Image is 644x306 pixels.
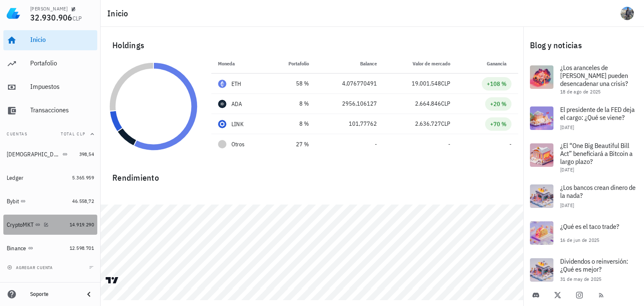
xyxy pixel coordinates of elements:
div: Bybit [7,198,19,205]
span: ¿Los bancos crean dinero de la nada? [560,183,636,200]
span: CLP [441,80,450,87]
div: 8 % [274,119,309,128]
div: LINK [231,120,244,128]
a: ¿Los bancos crean dinero de la nada? [DATE] [523,178,644,215]
span: ¿Los aranceles de [PERSON_NAME] pueden desencadenar una crisis? [560,63,628,88]
span: ¿Qué es el taco trade? [560,222,619,231]
div: ETH [231,80,241,88]
a: Ledger 5.365.959 [3,168,97,188]
span: [DATE] [560,202,574,208]
h1: Inicio [107,7,132,20]
span: - [509,140,512,148]
span: CLP [73,15,82,22]
a: Portafolio [3,54,97,74]
a: El presidente de la FED deja el cargo: ¿Qué se viene? [DATE] [523,100,644,137]
span: 16 de jun de 2025 [560,237,600,243]
div: 2956,106127 [322,99,377,108]
span: 19.001.548 [412,80,441,87]
span: agregar cuenta [9,265,53,270]
span: Ganancia [487,60,512,67]
span: CLP [441,100,450,107]
a: Dividendos o reinversión: ¿Qué es mejor? 31 de may de 2025 [523,252,644,288]
span: [DATE] [560,124,574,130]
div: avatar [621,7,634,20]
a: CryptoMKT 14.919.290 [3,215,97,235]
div: Blog y noticias [523,32,644,59]
div: CryptoMKT [7,221,34,228]
span: ¿El “One Big Beautiful Bill Act” beneficiará a Bitcoin a largo plazo? [560,141,633,166]
span: [DATE] [560,166,574,173]
div: 101,77762 [322,119,377,128]
span: 2.636.727 [415,120,441,127]
div: ADA-icon [218,100,226,108]
div: 8 % [274,99,309,108]
a: Bybit 46.558,72 [3,191,97,211]
span: 5.365.959 [72,174,94,181]
div: +70 % [490,120,506,128]
div: Impuestos [30,83,94,91]
a: Inicio [3,30,97,50]
a: Transacciones [3,101,97,121]
th: Valor de mercado [384,54,457,74]
span: 398,54 [79,151,94,157]
div: +108 % [487,80,506,88]
div: +20 % [490,100,506,108]
div: [PERSON_NAME] [30,5,68,12]
button: agregar cuenta [5,263,57,272]
div: [DEMOGRAPHIC_DATA] [7,151,61,158]
div: Binance [7,245,26,252]
th: Moneda [211,54,267,74]
th: Portafolio [267,54,315,74]
div: Rendimiento [106,164,518,184]
div: 4,076770491 [322,79,377,88]
span: 18 de ago de 2025 [560,88,601,95]
div: Portafolio [30,59,94,67]
span: Dividendos o reinversión: ¿Qué es mejor? [560,257,628,273]
span: 2.664.846 [415,100,441,107]
span: 32.930.906 [30,12,73,23]
span: El presidente de la FED deja el cargo: ¿Qué se viene? [560,105,635,122]
div: Transacciones [30,106,94,114]
span: Otros [231,140,244,149]
div: ADA [231,100,242,108]
a: ¿Qué es el taco trade? 16 de jun de 2025 [523,215,644,252]
span: Total CLP [61,131,86,137]
img: LedgiFi [7,7,20,20]
a: [DEMOGRAPHIC_DATA] 398,54 [3,144,97,164]
a: ¿El “One Big Beautiful Bill Act” beneficiará a Bitcoin a largo plazo? [DATE] [523,137,644,178]
a: Charting by TradingView [105,276,119,284]
th: Balance [316,54,384,74]
a: ¿Los aranceles de [PERSON_NAME] pueden desencadenar una crisis? 18 de ago de 2025 [523,59,644,100]
span: 14.919.290 [70,221,94,228]
a: Binance 12.598.701 [3,238,97,258]
div: LINK-icon [218,120,226,128]
div: Soporte [30,291,77,298]
span: 12.598.701 [70,245,94,251]
div: Inicio [30,36,94,44]
a: Impuestos [3,77,97,97]
span: 31 de may de 2025 [560,276,602,282]
span: CLP [441,120,450,127]
div: ETH-icon [218,80,226,88]
div: Holdings [106,32,518,59]
div: 27 % [274,140,309,149]
span: - [375,140,377,148]
div: 58 % [274,79,309,88]
div: Ledger [7,174,24,182]
span: - [448,140,450,148]
span: 46.558,72 [72,198,94,204]
button: CuentasTotal CLP [3,124,97,144]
